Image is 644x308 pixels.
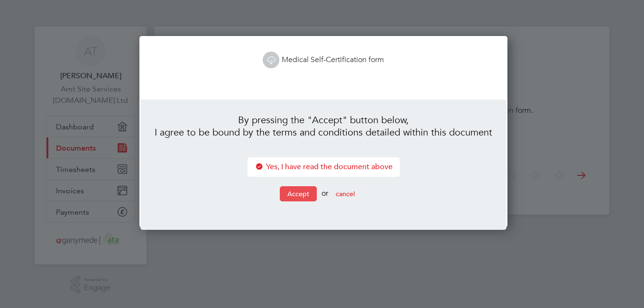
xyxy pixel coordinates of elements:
li: or [155,186,492,211]
button: Accept [280,186,317,201]
button: cancel [328,186,362,201]
li: By pressing the "Accept" button below, I agree to be bound by the terms and conditions detailed w... [155,114,492,148]
a: Medical Self-Certification form [263,55,384,64]
li: Yes, I have read the document above [248,157,400,177]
